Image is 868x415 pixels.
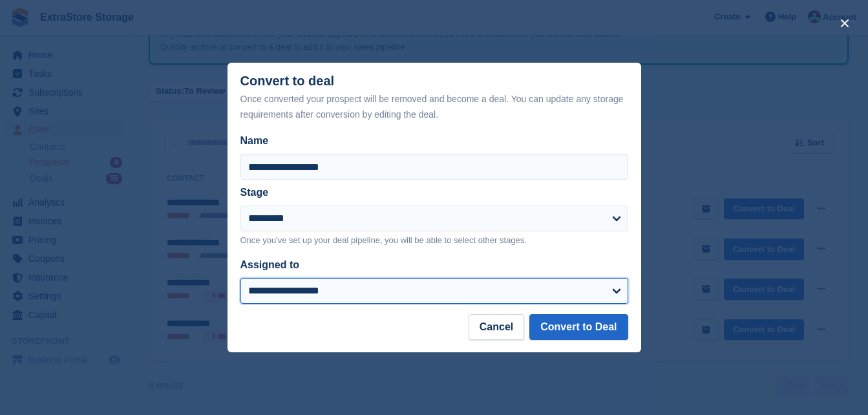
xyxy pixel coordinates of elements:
p: Once you've set up your deal pipeline, you will be able to select other stages. [240,234,628,247]
button: close [834,13,855,34]
label: Assigned to [240,259,300,270]
label: Stage [240,187,269,198]
label: Name [240,133,628,149]
button: Cancel [469,314,524,340]
button: Convert to Deal [529,314,628,340]
div: Convert to deal [240,74,628,122]
div: Once converted your prospect will be removed and become a deal. You can update any storage requir... [240,91,628,122]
